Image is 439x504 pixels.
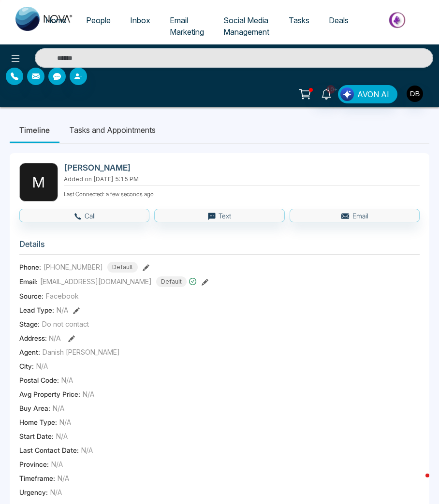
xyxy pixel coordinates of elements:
a: Email Marketing [160,11,214,41]
span: N/A [59,417,71,427]
span: Source: [19,291,44,301]
img: User Avatar [407,86,423,102]
button: AVON AI [338,85,397,103]
li: Tasks and Appointments [59,117,165,143]
span: N/A [83,389,94,399]
button: Call [19,209,149,222]
span: City : [19,361,34,371]
span: Urgency : [19,487,48,497]
span: Agent: [19,347,40,357]
a: Tasks [279,11,319,29]
span: Inbox [130,15,150,25]
span: Tasks [289,15,309,25]
span: Phone: [19,262,41,272]
a: Home [36,11,76,29]
span: Do not contact [42,319,89,329]
span: Email Marketing [170,15,204,37]
span: Address: [19,333,61,343]
img: Lead Flow [340,87,354,101]
span: [PHONE_NUMBER] [44,262,103,272]
span: N/A [49,334,61,342]
span: AVON AI [357,88,389,100]
h3: Details [19,239,420,254]
span: N/A [36,361,48,371]
span: Lead Type: [19,305,54,315]
a: Social Media Management [214,11,279,41]
a: People [76,11,120,29]
p: Last Connected: a few seconds ago [64,188,420,199]
span: Facebook [46,291,79,301]
span: Deals [329,15,349,25]
span: Buy Area : [19,403,50,413]
span: Start Date : [19,431,54,441]
span: Home [45,15,67,25]
span: Default [156,276,187,287]
span: Home Type : [19,417,57,427]
span: Timeframe : [19,473,55,483]
li: Timeline [10,117,59,143]
button: Email [290,209,420,222]
a: 10+ [315,85,338,102]
p: Added on [DATE] 5:15 PM [64,175,420,184]
div: M [19,163,58,202]
span: [EMAIL_ADDRESS][DOMAIN_NAME] [40,276,152,287]
span: N/A [53,403,64,413]
span: Danish [PERSON_NAME] [43,347,120,357]
span: N/A [58,473,69,483]
span: Postal Code : [19,375,59,385]
span: People [86,15,111,25]
a: Inbox [120,11,160,29]
span: N/A [50,487,62,497]
button: Text [154,209,284,222]
img: Market-place.gif [363,9,433,31]
span: N/A [61,375,73,385]
span: Social Media Management [223,15,269,37]
span: N/A [81,445,93,455]
span: Avg Property Price : [19,389,80,399]
a: Deals [319,11,358,29]
span: N/A [57,305,68,315]
span: Province : [19,459,49,469]
span: 10+ [326,85,335,94]
span: Last Contact Date : [19,445,79,455]
span: N/A [56,431,68,441]
span: Email: [19,276,38,287]
img: Nova CRM Logo [15,7,73,31]
span: Default [107,262,138,273]
iframe: Intercom live chat [406,471,429,494]
h2: [PERSON_NAME] [64,163,416,173]
span: Stage: [19,319,40,329]
span: N/A [51,459,63,469]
